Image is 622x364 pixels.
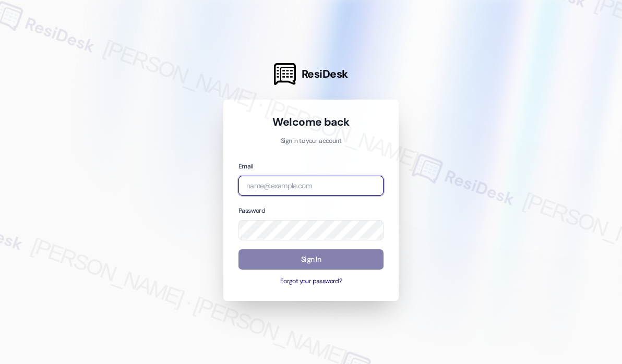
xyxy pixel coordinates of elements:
[238,162,253,171] label: Email
[238,207,265,215] label: Password
[238,115,384,129] h1: Welcome back
[274,63,296,85] img: ResiDesk Logo
[238,277,384,286] button: Forgot your password?
[302,67,348,81] span: ResiDesk
[238,249,384,270] button: Sign In
[238,137,384,146] p: Sign in to your account
[238,176,384,196] input: name@example.com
